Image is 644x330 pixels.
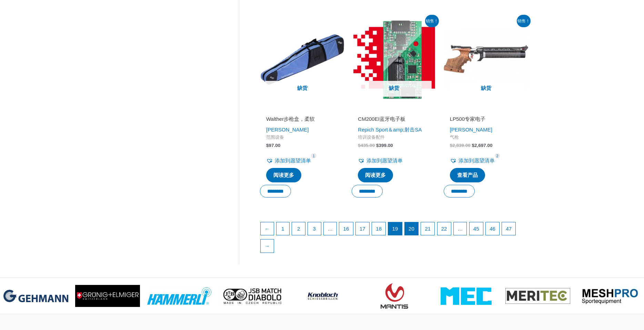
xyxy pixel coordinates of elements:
[358,168,393,182] a: 阅读有关“ CM200EI蓝牙电子板”的更多信息
[450,168,485,182] a: 阅读有关“ LP500专家电子”的更多信息
[473,226,479,232] font: 45
[308,222,321,235] a: 第3页
[260,17,345,102] img: Walther步枪盒
[517,19,530,23] font: 销售！
[343,226,349,232] font: 16
[260,222,529,257] nav: 产品分页
[421,222,434,235] a: 第21页
[426,19,438,23] font: 销售！
[356,222,369,235] a: 第17页
[358,143,361,148] font: $
[495,153,500,158] span: 2
[266,135,284,140] font: 范围设备
[450,156,495,166] a: 添加到愿望清单
[361,143,375,148] font: 435.00
[266,116,315,122] font: Walther步枪盒，柔软
[281,226,284,232] font: 1
[452,143,471,148] font: 2,839.00
[352,17,436,102] img: CM200EI蓝牙电子板
[379,143,393,148] font: 399.00
[360,226,365,232] font: 17
[425,226,431,232] font: 21
[292,222,305,235] a: 第2页
[450,127,492,132] a: [PERSON_NAME]
[328,226,333,232] font: …
[264,226,270,232] font: ←
[261,222,274,235] a: ←
[266,116,339,125] a: Walther步枪盒，柔软
[457,226,463,232] font: …
[266,106,339,114] iframe: Customer reviews powered by Trustpilot
[486,222,499,235] a: 第46页
[297,85,308,91] font: 缺货
[474,143,493,148] font: 2,697.00
[358,106,430,114] iframe: Customer reviews powered by Trustpilot
[264,243,270,249] font: →
[444,17,529,102] img: LP500专家电子
[358,135,385,140] font: 培训设备配件
[409,226,414,232] font: 20
[372,222,385,235] a: 第18页
[266,127,309,132] a: [PERSON_NAME]
[266,168,301,182] a: 阅读有关“ Walther步枪盒，柔软”的更多信息
[352,17,436,102] a: 缺货
[273,172,294,178] font: 阅读更多
[506,226,512,232] font: 47
[388,222,402,235] span: 第19页
[450,135,459,140] font: 气枪
[260,17,345,102] a: 缺货
[459,158,495,163] font: 添加到愿望清单
[365,172,386,178] font: 阅读更多
[392,226,398,232] font: 19
[389,85,399,91] font: 缺货
[444,17,529,102] a: 缺货
[266,156,311,166] a: 添加到愿望清单
[472,143,475,148] font: $
[457,172,478,178] font: 查看产品
[313,226,316,232] font: 3
[269,143,281,148] font: 97.00
[358,127,422,132] a: Repich Sport＆amp;射击SA
[261,239,274,253] a: →
[376,143,379,148] font: $
[358,116,430,125] a: CM200EI蓝牙电子板
[490,226,495,232] font: 46
[450,116,522,125] a: LP500专家电子
[481,85,491,91] font: 缺货
[502,222,515,235] a: 第47页
[297,226,300,232] font: 2
[266,143,269,148] font: $
[376,226,382,232] font: 18
[450,116,485,122] font: LP500专家电子
[470,222,483,235] a: 第45页
[366,158,403,163] font: 添加到愿望清单
[358,156,403,166] a: 添加到愿望清单
[450,106,522,114] iframe: Customer reviews powered by Trustpilot
[276,222,290,235] a: 第1页
[275,158,311,163] font: 添加到愿望清单
[311,153,316,158] span: 1
[450,143,453,148] font: $
[441,226,447,232] font: 22
[437,222,451,235] a: 第22页
[339,222,353,235] a: 第16页
[358,116,405,122] font: CM200EI蓝牙电子板
[405,222,418,235] a: 第20页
